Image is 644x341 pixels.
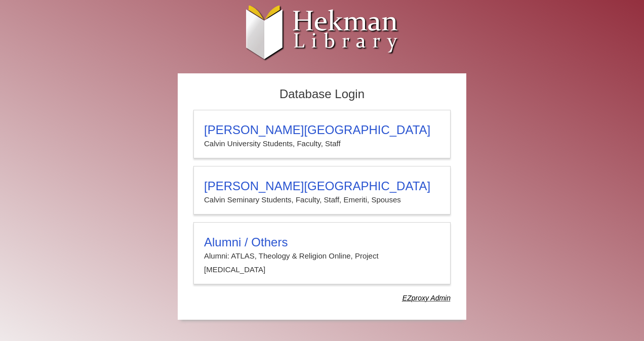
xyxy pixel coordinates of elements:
[402,294,451,302] dfn: Use Alumni login
[204,249,440,276] p: Alumni: ATLAS, Theology & Religion Online, Project [MEDICAL_DATA]
[193,110,451,158] a: [PERSON_NAME][GEOGRAPHIC_DATA]Calvin University Students, Faculty, Staff
[204,193,440,206] p: Calvin Seminary Students, Faculty, Staff, Emeriti, Spouses
[193,166,451,215] a: [PERSON_NAME][GEOGRAPHIC_DATA]Calvin Seminary Students, Faculty, Staff, Emeriti, Spouses
[204,235,440,276] summary: Alumni / OthersAlumni: ATLAS, Theology & Religion Online, Project [MEDICAL_DATA]
[204,137,440,150] p: Calvin University Students, Faculty, Staff
[204,235,440,249] h3: Alumni / Others
[204,179,440,193] h3: [PERSON_NAME][GEOGRAPHIC_DATA]
[188,84,456,105] h2: Database Login
[204,123,440,137] h3: [PERSON_NAME][GEOGRAPHIC_DATA]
